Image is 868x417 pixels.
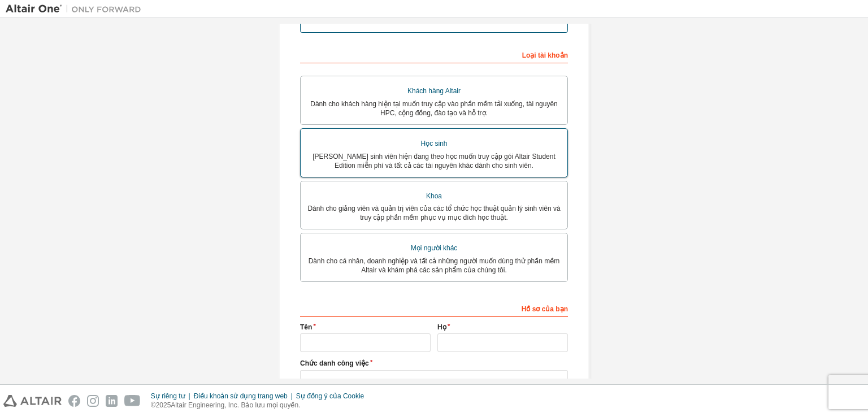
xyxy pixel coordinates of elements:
img: facebook.svg [68,395,80,407]
img: altair_logo.svg [3,395,62,407]
font: Altair Engineering, Inc. Bảo lưu mọi quyền. [171,401,300,409]
font: Dành cho khách hàng hiện tại muốn truy cập vào phần mềm tải xuống, tài nguyên HPC, cộng đồng, đào... [310,100,558,117]
font: Chức danh công việc [300,359,369,367]
font: Khoa [426,192,442,200]
font: Tên [300,323,312,331]
font: Điều khoản sử dụng trang web [194,392,288,400]
font: Họ [437,323,446,331]
font: Sự riêng tư [151,392,185,400]
font: 2025 [156,401,171,409]
font: © [151,401,156,409]
img: linkedin.svg [106,395,118,407]
font: [PERSON_NAME] sinh viên hiện đang theo học muốn truy cập gói Altair Student Edition miễn phí và t... [313,153,555,170]
font: Hồ sơ của bạn [522,305,568,313]
font: Sự đồng ý của Cookie [296,392,364,400]
font: Dành cho giảng viên và quản trị viên của các tổ chức học thuật quản lý sinh viên và truy cập phần... [307,205,560,221]
font: Học sinh [420,140,447,147]
img: instagram.svg [87,395,99,407]
img: youtube.svg [124,395,141,407]
font: Mọi người khác [411,244,458,252]
font: Dành cho cá nhân, doanh nghiệp và tất cả những người muốn dùng thử phần mềm Altair và khám phá cá... [309,257,560,274]
img: Altair One [6,3,147,15]
font: Khách hàng Altair [407,87,461,95]
font: Loại tài khoản [522,51,568,59]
